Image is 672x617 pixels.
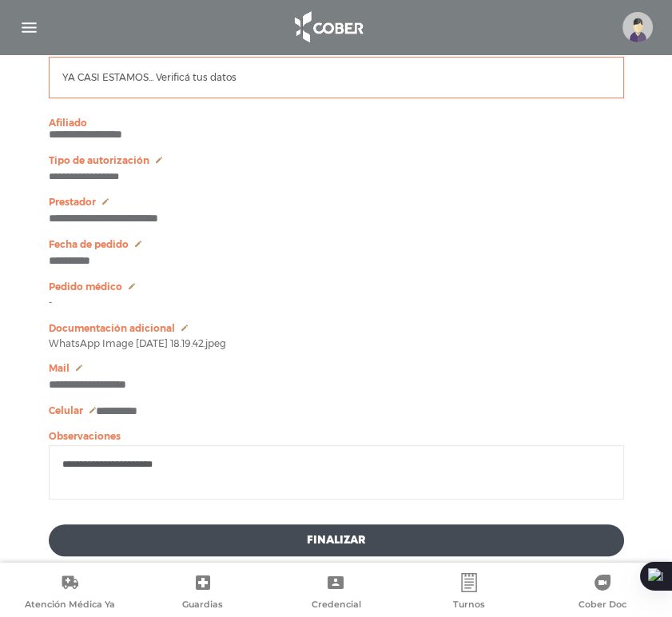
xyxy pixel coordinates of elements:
span: Turnos [453,599,485,613]
span: Celular [49,405,83,416]
img: Cober_menu-lines-white.svg [19,18,39,38]
p: Observaciones [49,431,624,442]
a: Turnos [403,573,536,614]
a: Atención Médica Ya [3,573,137,614]
img: profile-placeholder.svg [622,12,653,42]
a: Guardias [137,573,270,614]
span: Fecha de pedido [49,239,129,250]
span: Atención Médica Ya [25,599,115,613]
p: Afiliado [49,117,624,129]
span: Tipo de autorización [49,155,149,166]
span: WhatsApp Image [DATE] 18.19.42.jpeg [49,339,226,348]
span: Guardias [182,599,223,613]
span: Credencial [311,599,360,613]
p: YA CASI ESTAMOS... Verificá tus datos [62,70,237,85]
p: - [49,297,624,308]
span: Mail [49,363,70,374]
span: Pedido médico [49,281,122,293]
a: Credencial [269,573,403,614]
span: Cober Doc [579,599,626,613]
img: logo_cober_home-white.png [286,8,370,46]
a: Cober Doc [535,573,669,614]
span: Documentación adicional [49,323,175,334]
span: Prestador [49,197,96,208]
button: Finalizar [49,524,624,556]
